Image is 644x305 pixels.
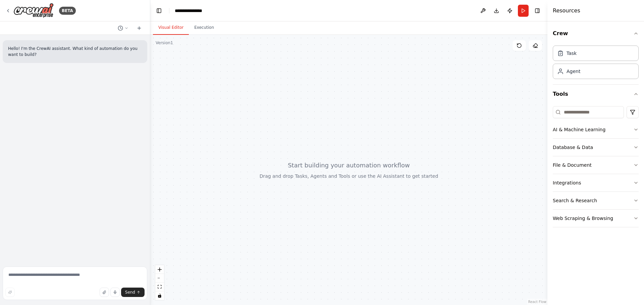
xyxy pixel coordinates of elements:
div: Web Scraping & Browsing [553,215,613,222]
h4: Resources [553,7,580,15]
div: AI & Machine Learning [553,126,605,133]
button: Visual Editor [153,21,189,35]
div: Task [567,50,577,57]
div: Crew [553,43,639,84]
button: Upload files [100,288,109,297]
button: Start a new chat [134,24,145,32]
button: File & Document [553,156,639,174]
a: React Flow attribution [528,300,546,304]
nav: breadcrumb [175,7,202,14]
button: Execution [189,21,219,35]
button: Switch to previous chat [115,24,131,32]
div: File & Document [553,162,592,168]
button: Send [121,288,145,297]
button: Hide right sidebar [533,6,542,15]
button: Integrations [553,174,639,192]
button: zoom out [155,274,164,283]
div: Version 1 [156,40,173,46]
button: toggle interactivity [155,291,164,300]
div: BETA [59,7,76,15]
div: Agent [567,68,580,75]
button: Database & Data [553,139,639,156]
div: Search & Research [553,197,597,204]
button: Search & Research [553,192,639,209]
div: Integrations [553,179,581,186]
button: Tools [553,85,639,103]
button: fit view [155,283,164,291]
button: Web Scraping & Browsing [553,210,639,227]
button: zoom in [155,265,164,274]
span: Send [125,290,135,295]
p: Hello! I'm the CrewAI assistant. What kind of automation do you want to build? [8,46,142,58]
button: Hide left sidebar [154,6,164,15]
button: AI & Machine Learning [553,121,639,138]
div: Database & Data [553,144,593,151]
button: Improve this prompt [5,288,15,297]
div: React Flow controls [155,265,164,300]
button: Click to speak your automation idea [110,288,120,297]
div: Tools [553,103,639,233]
button: Crew [553,24,639,43]
img: Logo [13,3,54,18]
